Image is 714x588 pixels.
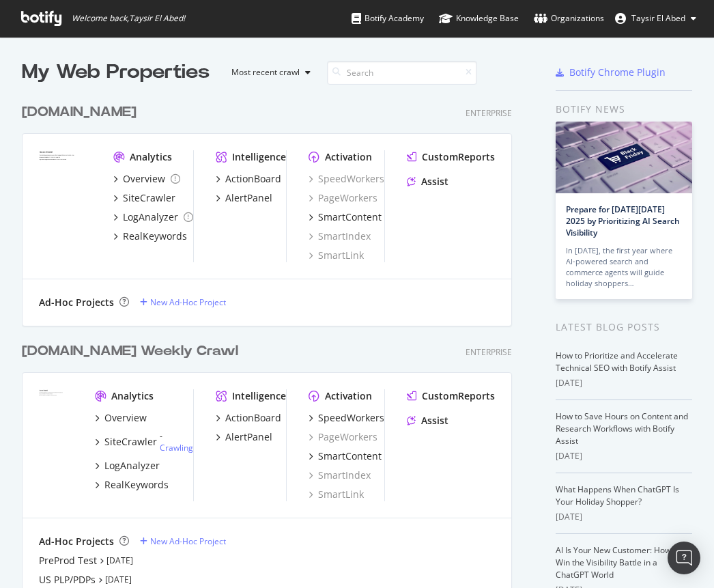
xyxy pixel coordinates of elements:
div: RealKeywords [104,478,169,492]
div: AlertPanel [225,430,272,444]
a: Assist [407,414,448,428]
div: New Ad-Hoc Project [150,535,226,547]
a: SpeedWorkers [309,172,384,186]
div: Overview [123,172,165,186]
a: Prepare for [DATE][DATE] 2025 by Prioritizing AI Search Visibility [566,204,680,238]
div: Ad-Hoc Projects [39,535,114,548]
a: [DOMAIN_NAME] Weekly Crawl [22,341,244,361]
div: Activation [325,150,372,164]
div: In [DATE], the first year where AI-powered search and commerce agents will guide holiday shoppers… [566,245,682,289]
div: Botify Chrome Plugin [569,66,666,79]
a: Botify Chrome Plugin [556,66,666,79]
div: Organizations [534,12,604,25]
div: Assist [421,175,448,188]
div: Activation [325,389,372,403]
div: New Ad-Hoc Project [150,296,226,308]
a: SmartLink [309,488,364,501]
a: AlertPanel [216,191,272,205]
div: LogAnalyzer [104,459,160,473]
a: New Ad-Hoc Project [140,296,226,308]
div: Intelligence [232,389,286,403]
a: RealKeywords [113,229,187,243]
div: [DATE] [556,511,692,523]
a: New Ad-Hoc Project [140,535,226,547]
div: LogAnalyzer [123,210,178,224]
div: SiteCrawler [104,435,157,449]
div: [DATE] [556,450,692,462]
div: Overview [104,411,147,425]
div: Botify news [556,102,692,117]
input: Search [327,61,477,85]
div: My Web Properties [22,59,210,86]
span: Welcome back, Taysir El Abed ! [72,13,185,24]
img: Levi.com [39,389,73,417]
a: What Happens When ChatGPT Is Your Holiday Shopper? [556,484,679,507]
div: Assist [421,414,448,428]
a: LogAnalyzer [95,459,160,473]
div: CustomReports [422,150,495,164]
a: AI Is Your New Customer: How to Win the Visibility Battle in a ChatGPT World [556,544,681,580]
a: AlertPanel [216,430,272,444]
span: Taysir El Abed [631,12,685,24]
div: Knowledge Base [439,12,519,25]
a: ActionBoard [216,411,281,425]
a: PageWorkers [309,430,377,444]
a: ActionBoard [216,172,281,186]
div: [DOMAIN_NAME] [22,102,137,122]
div: RealKeywords [123,229,187,243]
div: ActionBoard [225,411,281,425]
a: SmartContent [309,449,382,463]
div: Enterprise [466,346,512,358]
a: SmartContent [309,210,382,224]
a: SmartIndex [309,468,371,482]
a: How to Save Hours on Content and Research Workflows with Botify Assist [556,410,688,447]
div: [DOMAIN_NAME] Weekly Crawl [22,341,238,361]
a: RealKeywords [95,478,169,492]
div: Open Intercom Messenger [668,542,700,574]
button: Taysir El Abed [604,8,707,29]
a: CustomReports [407,150,495,164]
a: How to Prioritize and Accelerate Technical SEO with Botify Assist [556,350,678,374]
div: SpeedWorkers [318,411,384,425]
a: Crawling [160,442,193,453]
div: SmartContent [318,210,382,224]
div: Analytics [111,389,154,403]
div: CustomReports [422,389,495,403]
div: Most recent crawl [231,68,300,76]
img: levipilot.com [39,150,91,193]
a: CustomReports [407,389,495,403]
a: Assist [407,175,448,188]
div: Analytics [130,150,172,164]
div: - [160,430,193,453]
a: LogAnalyzer [113,210,193,224]
a: SiteCrawler [113,191,175,205]
a: [DATE] [106,555,133,566]
div: Enterprise [466,107,512,119]
a: SpeedWorkers [309,411,384,425]
div: SiteCrawler [123,191,175,205]
a: US PLP/PDPs [39,573,96,587]
a: Overview [113,172,180,186]
div: SmartContent [318,449,382,463]
div: Intelligence [232,150,286,164]
a: SiteCrawler- Crawling [95,430,193,453]
div: ActionBoard [225,172,281,186]
div: Botify Academy [352,12,424,25]
a: PageWorkers [309,191,377,205]
a: [DOMAIN_NAME] [22,102,142,122]
a: SmartIndex [309,229,371,243]
a: PreProd Test [39,554,97,568]
div: Latest Blog Posts [556,320,692,335]
a: SmartLink [309,249,364,262]
div: AlertPanel [225,191,272,205]
a: Overview [95,411,147,425]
